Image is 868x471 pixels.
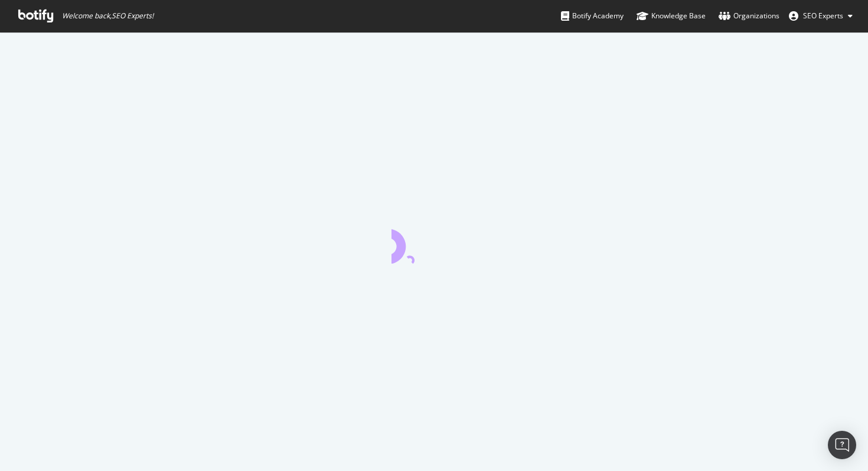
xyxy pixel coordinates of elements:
div: Organizations [719,10,779,22]
span: SEO Experts [803,11,843,21]
div: Open Intercom Messenger [828,431,856,459]
div: Knowledge Base [637,10,706,22]
div: animation [391,221,477,264]
button: SEO Experts [779,7,862,25]
div: Botify Academy [561,10,624,22]
span: Welcome back, SEO Experts ! [62,11,154,21]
